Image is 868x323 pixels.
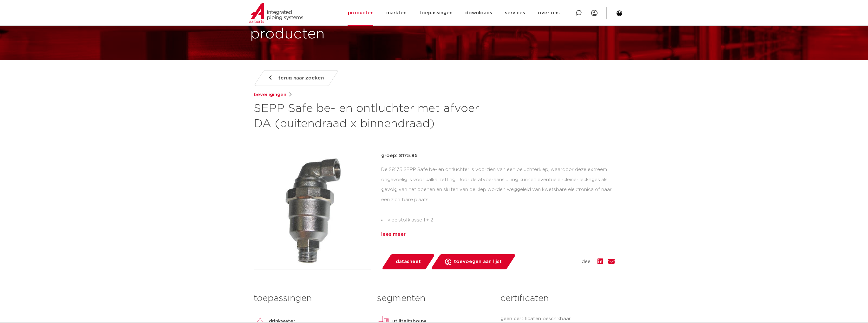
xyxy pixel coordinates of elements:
[381,254,435,269] a: datasheet
[381,152,615,160] p: groep: 8175.85
[500,315,614,323] p: geen certificaten beschikbaar
[454,257,502,267] span: toevoegen aan lijst
[254,152,371,269] img: Product Image for SEPP Safe be- en ontluchter met afvoer DA (buitendraad x binnendraad)
[396,257,421,267] span: datasheet
[582,258,592,266] span: deel:
[254,91,286,99] a: beveiligingen
[381,231,615,238] div: lees meer
[381,165,615,228] div: De S8175 SEPP Safe be- en ontluchter is voorzien van een beluchterklep, waardoor deze extreem ong...
[254,101,492,132] h1: SEPP Safe be- en ontluchter met afvoer DA (buitendraad x binnendraad)
[381,225,615,235] li: maximale beluchting: 14 l/s
[381,215,615,225] li: vloeistofklasse 1 + 2
[254,292,368,305] h3: toepassingen
[500,292,614,305] h3: certificaten
[250,24,325,44] h1: producten
[278,73,324,83] span: terug naar zoeken
[253,70,338,86] a: terug naar zoeken
[377,292,491,305] h3: segmenten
